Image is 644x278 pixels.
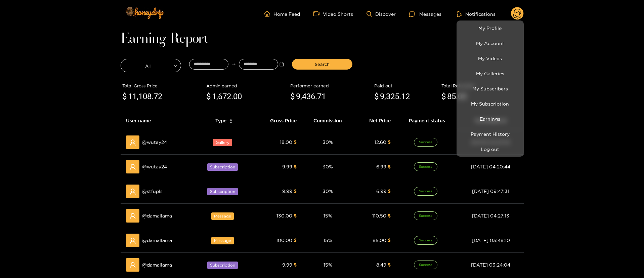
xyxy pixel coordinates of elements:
[458,143,522,155] button: Log out
[458,128,522,140] a: Payment History
[458,52,522,64] a: My Videos
[458,22,522,34] a: My Profile
[458,37,522,49] a: My Account
[458,68,522,79] a: My Galleries
[458,98,522,110] a: My Subscription
[458,83,522,94] a: My Subscribers
[458,113,522,125] a: Earnings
